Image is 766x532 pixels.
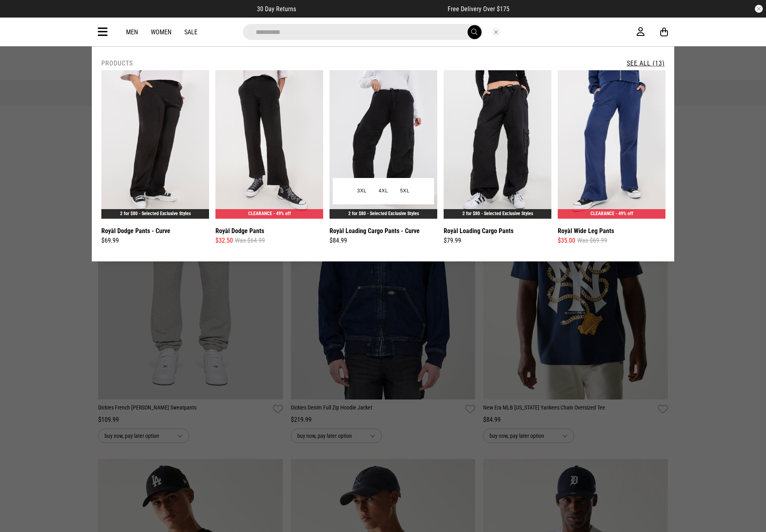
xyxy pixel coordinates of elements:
[444,70,551,219] img: Royàl Loading Cargo Pants in Black
[248,211,272,216] span: CLEARANCE
[215,70,323,219] img: Royàl Dodge Pants in Black
[616,211,633,216] span: - 49% off
[590,211,614,216] span: CLEARANCE
[492,28,500,36] button: Close search
[351,184,373,198] button: 3XL
[184,28,197,36] a: Sale
[6,3,30,27] button: Open LiveChat chat widget
[101,236,209,245] div: $69.99
[462,211,533,216] a: 2 for $80 - Selected Exclusive Styles
[215,236,233,245] span: $32.50
[444,236,551,245] div: $79.99
[101,59,133,67] h2: Products
[151,28,172,36] a: Women
[558,70,665,219] img: Royàl Wide Leg Pants in Blue
[101,70,209,219] img: Royàl Dodge Pants - Curve in Black
[120,211,191,216] a: 2 for $80 - Selected Exclusive Styles
[126,28,138,36] a: Men
[558,226,614,236] a: Royàl Wide Leg Pants
[448,5,509,13] span: Free Delivery Over $175
[627,59,665,67] a: See All (13)
[257,5,296,13] span: 30 Day Returns
[273,211,291,216] span: - 49% off
[312,5,432,13] iframe: Customer reviews powered by Trustpilot
[348,211,419,216] a: 2 for $80 - Selected Exclusive Styles
[577,236,607,245] span: Was $69.99
[330,70,437,219] img: Royàl Loading Cargo Pants - Curve in Black
[330,226,420,236] a: Royàl Loading Cargo Pants - Curve
[235,236,265,245] span: Was $64.99
[444,226,513,236] a: Royàl Loading Cargo Pants
[215,226,264,236] a: Royàl Dodge Pants
[558,236,575,245] span: $35.00
[101,226,170,236] a: Royàl Dodge Pants - Curve
[330,236,437,245] div: $84.99
[373,184,394,198] button: 4XL
[394,184,416,198] button: 5XL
